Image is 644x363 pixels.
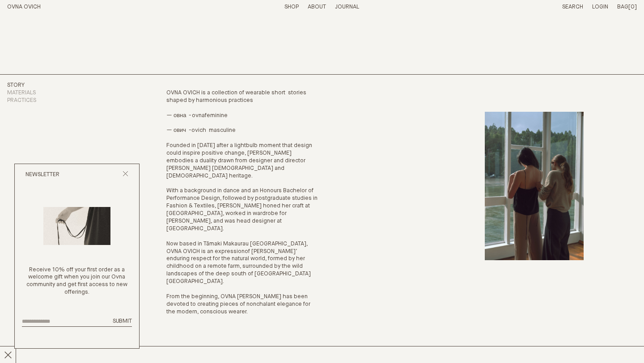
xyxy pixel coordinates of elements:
[22,266,132,297] p: Receive 10% off your first order as a welcome gift when you join our Ovna community and get first...
[562,4,583,10] a: Search
[174,127,236,133] span: ович - masculine
[123,171,128,179] button: Close popup
[25,171,59,179] h2: Newsletter
[166,142,318,316] div: Page 4
[628,4,637,10] span: [0]
[166,143,312,179] span: Founded in [DATE] after a lightbulb moment that design could inspire positive change, [PERSON_NAM...
[592,4,608,10] a: Login
[205,113,228,118] span: feminine
[113,318,132,324] span: Submit
[7,4,41,10] a: Home
[113,318,132,325] button: Submit
[166,241,308,254] span: Now based in Tāmaki Makaurau [GEOGRAPHIC_DATA], OVNA OVICH is an expression
[7,90,36,96] a: Materials
[7,97,36,103] a: Practices
[166,89,318,105] p: OVNA OVICH is a collection of wearable short stories shaped by harmonious practices
[284,4,299,10] a: Shop
[192,113,205,118] em: ovna
[7,82,25,88] a: Story
[166,188,318,231] span: With a background in dance and an Honours Bachelor of Performance Design, followed by postgraduat...
[308,4,326,11] summary: About
[166,249,311,285] span: of [PERSON_NAME]’ enduring respect for the natural world, formed by her childhood on a remote far...
[166,294,310,315] span: From the beginning, OVNA [PERSON_NAME] has been devoted to creating pieces of nonchalant elegance...
[191,127,206,133] strong: ovich
[166,113,192,118] span: — овна -
[617,4,628,10] span: Bag
[335,4,359,10] a: Journal
[166,127,172,133] span: —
